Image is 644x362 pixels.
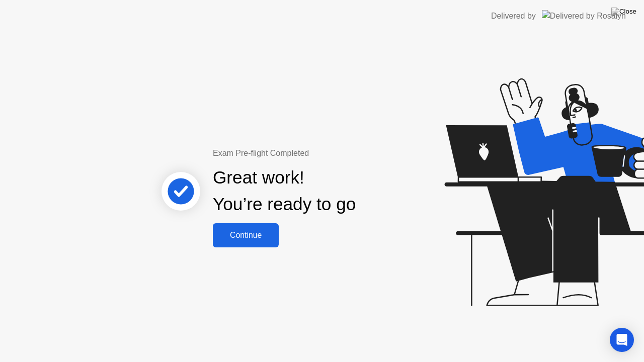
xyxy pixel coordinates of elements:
div: Delivered by [491,10,536,22]
div: Continue [216,231,276,240]
img: Close [611,8,636,16]
div: Open Intercom Messenger [610,328,634,352]
button: Continue [213,223,279,247]
div: Exam Pre-flight Completed [213,147,421,159]
div: Great work! You’re ready to go [213,164,356,218]
img: Delivered by Rosalyn [542,10,626,22]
